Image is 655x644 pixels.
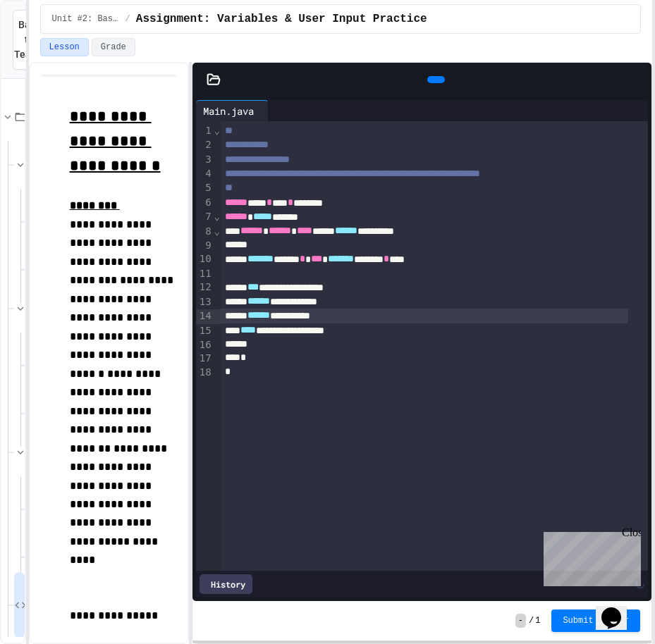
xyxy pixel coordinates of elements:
[214,125,221,136] span: Fold line
[529,615,534,626] span: /
[196,138,214,152] div: 2
[196,280,214,295] div: 12
[14,18,44,62] span: Back to Teams
[196,210,214,224] div: 7
[196,239,214,253] div: 9
[196,366,214,380] div: 18
[136,11,427,27] span: Assignment: Variables & User Input Practice
[196,225,214,239] div: 8
[196,309,214,323] div: 14
[196,267,214,281] div: 11
[52,13,120,25] span: Unit #2: Basic Programming Concepts
[214,225,221,237] span: Fold line
[196,181,214,195] div: 5
[196,338,214,352] div: 16
[40,38,89,56] button: Lesson
[196,167,214,181] div: 4
[196,252,214,266] div: 10
[515,614,526,628] span: -
[538,526,641,586] iframe: chat widget
[196,196,214,210] div: 6
[92,38,135,56] button: Grade
[6,6,97,89] div: Chat with us now!Close
[551,609,640,632] button: Submit Answer
[214,211,221,222] span: Fold line
[196,352,214,366] div: 17
[196,124,214,138] div: 1
[196,104,261,118] div: Main.java
[596,588,641,630] iframe: chat widget
[563,615,629,626] span: Submit Answer
[126,13,130,25] span: /
[200,574,252,594] div: History
[196,295,214,309] div: 13
[196,100,269,121] div: Main.java
[196,153,214,167] div: 3
[196,324,214,338] div: 15
[535,615,540,626] span: 1
[13,10,37,70] button: Back to Teams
